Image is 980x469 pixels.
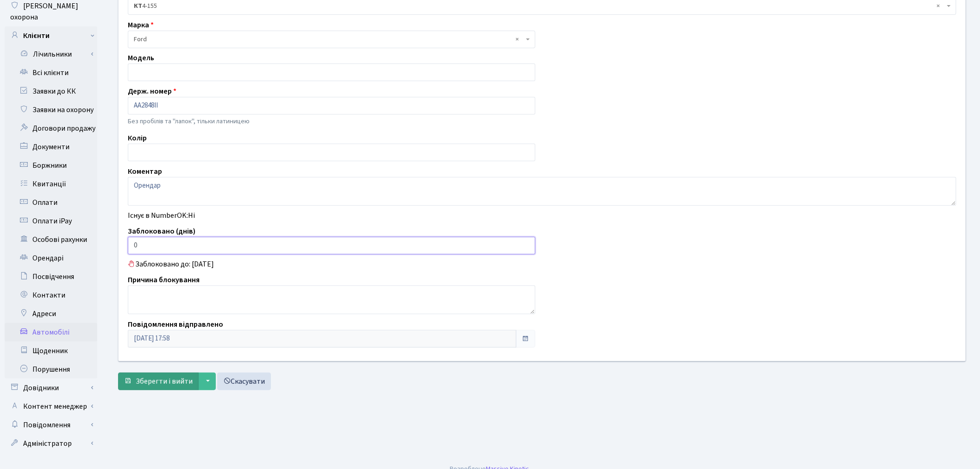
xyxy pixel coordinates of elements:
a: Посвідчення [5,267,97,286]
span: Ні [188,210,195,221]
span: <b>КТ</b>&nbsp;&nbsp;&nbsp;&nbsp;4-155 [134,1,945,11]
a: Автомобілі [5,323,97,342]
label: Повідомлення відправлено [128,319,223,330]
a: Порушення [5,360,97,379]
p: Без пробілів та "лапок", тільки латиницею [128,116,535,127]
a: Щоденник [5,342,97,360]
a: Оплати [5,193,97,212]
span: Видалити всі елементи [937,1,940,11]
a: Лічильники [11,45,97,63]
a: Квитанції [5,175,97,193]
textarea: Орендар [128,177,956,206]
a: Всі клієнти [5,63,97,82]
span: Видалити всі елементи [516,35,519,44]
a: Заявки до КК [5,82,97,101]
label: Колір [128,133,147,144]
label: Заблоковано (днів) [128,226,195,237]
a: Повідомлення [5,416,97,434]
a: Боржники [5,156,97,175]
label: Марка [128,19,154,31]
a: Особові рахунки [5,230,97,249]
b: КТ [134,1,142,11]
a: Контент менеджер [5,397,97,416]
a: Скасувати [217,373,271,390]
a: Адміністратор [5,434,97,453]
a: Заявки на охорону [5,101,97,119]
div: Заблоковано до: [DATE] [121,259,963,270]
span: Ford [134,35,524,44]
a: Документи [5,138,97,156]
a: Адреси [5,304,97,323]
a: Договори продажу [5,119,97,138]
div: Існує в NumberOK: [121,210,963,221]
button: Зберегти і вийти [118,373,199,390]
label: Модель [128,52,154,63]
a: Довідники [5,379,97,397]
label: Держ. номер [128,86,176,97]
span: Ford [128,31,535,48]
label: Коментар [128,166,162,177]
a: Клієнти [5,26,97,45]
a: Контакти [5,286,97,304]
span: Зберегти і вийти [136,376,193,387]
label: Причина блокування [128,274,200,285]
a: Орендарі [5,249,97,267]
a: Оплати iPay [5,212,97,230]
